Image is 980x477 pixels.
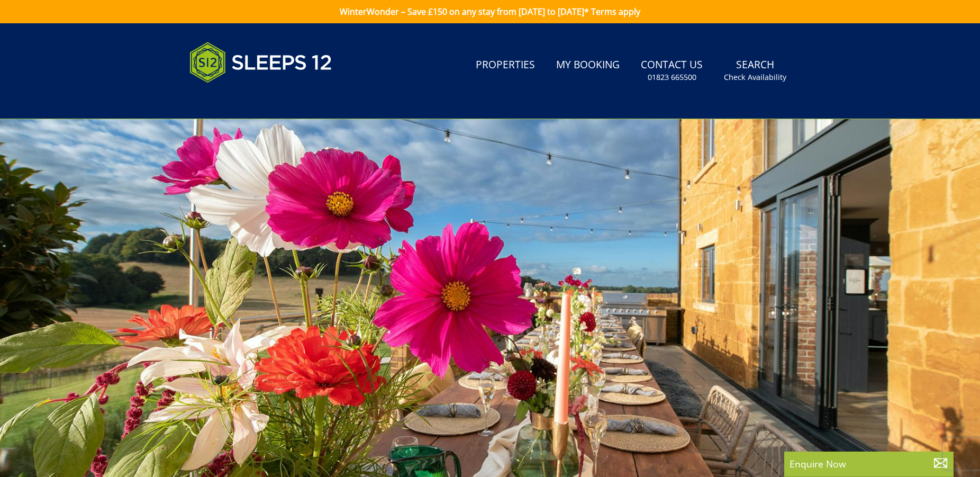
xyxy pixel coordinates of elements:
[184,95,295,104] iframe: Customer reviews powered by Trustpilot
[189,36,332,89] img: Sleeps 12
[648,72,696,83] small: 01823 665500
[790,457,948,471] p: Enquire Now
[637,53,707,88] a: Contact Us01823 665500
[724,72,786,83] small: Check Availability
[471,53,539,77] a: Properties
[552,53,624,77] a: My Booking
[720,53,791,88] a: SearchCheck Availability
